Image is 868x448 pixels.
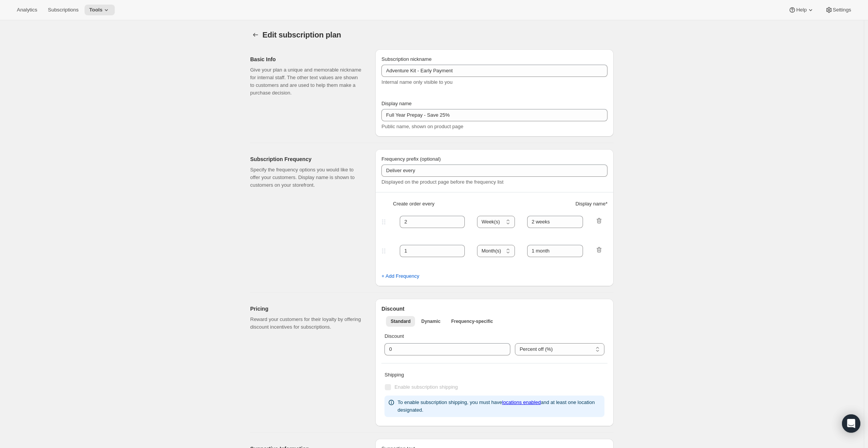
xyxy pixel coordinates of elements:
[421,318,440,324] span: Dynamic
[796,7,806,13] span: Help
[784,5,819,15] button: Help
[12,5,42,15] button: Analytics
[391,318,410,324] span: Standard
[381,165,607,177] input: Deliver every
[381,156,441,162] span: Frequency prefix (optional)
[381,179,503,185] span: Displayed on the product page before the frequency list
[384,343,499,355] input: 10
[381,65,607,77] input: Subscribe & Save
[397,399,601,414] p: To enable subscription shipping, you must have and at least one location designated.
[381,56,432,62] span: Subscription nickname
[250,316,363,331] p: Reward your customers for their loyalty by offering discount incentives for subscriptions.
[575,200,607,208] span: Display name *
[250,55,363,63] h2: Basic Info
[451,318,493,324] span: Frequency-specific
[48,7,78,13] span: Subscriptions
[384,371,604,379] p: Shipping
[381,79,453,85] span: Internal name only visible to you
[381,109,607,121] input: Subscribe & Save
[85,5,115,15] button: Tools
[250,305,363,313] h2: Pricing
[262,31,341,39] span: Edit subscription plan
[377,270,424,282] button: + Add Frequency
[394,384,458,390] span: Enable subscription shipping
[17,7,37,13] span: Analytics
[381,101,412,106] span: Display name
[43,5,83,15] button: Subscriptions
[250,66,363,97] p: Give your plan a unique and memorable nickname for internal staff. The other text values are show...
[250,155,363,163] h2: Subscription Frequency
[250,29,261,40] button: Subscription plans
[527,245,583,257] input: 1 month
[393,200,434,208] span: Create order every
[250,166,363,189] p: Specify the frequency options you would like to offer your customers. Display name is shown to cu...
[502,399,541,405] a: locations enabled
[527,216,583,228] input: 1 month
[381,305,607,313] h2: Discount
[381,124,463,129] span: Public name, shown on product page
[833,7,851,13] span: Settings
[381,272,419,280] span: + Add Frequency
[842,414,860,433] div: Open Intercom Messenger
[384,332,604,340] p: Discount
[821,5,856,15] button: Settings
[89,7,103,13] span: Tools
